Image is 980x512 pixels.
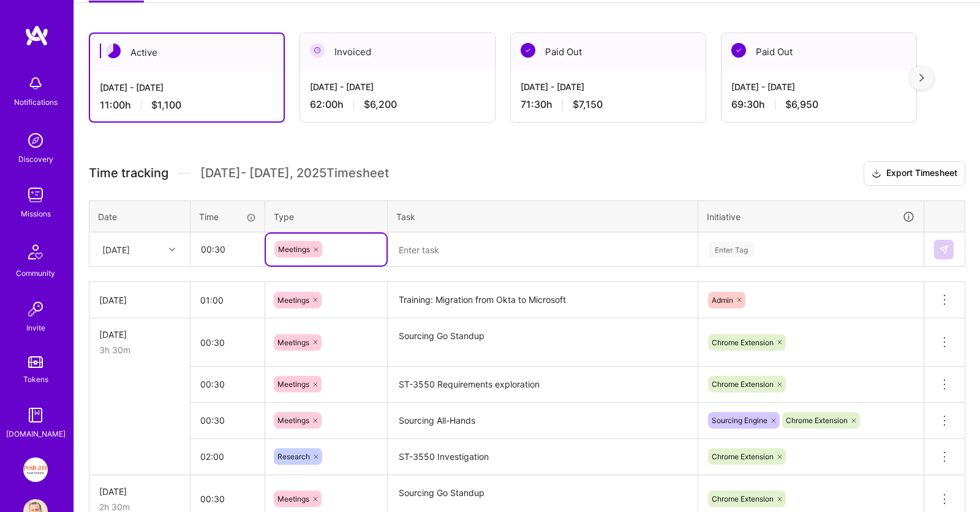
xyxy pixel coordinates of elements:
div: 3h 30m [99,343,180,356]
span: Meetings [277,416,309,425]
div: [DATE] - [DATE] [521,80,696,93]
textarea: ST-3550 Investigation [389,440,696,474]
span: Research [277,452,310,461]
img: Invite [23,297,48,321]
span: Chrome Extension [712,452,774,461]
div: Invoiced [300,33,495,71]
th: Type [265,201,388,232]
div: 11:00 h [100,99,274,112]
img: Submit [939,245,949,254]
div: 69:30 h [731,98,907,111]
input: HH:MM [190,404,265,437]
textarea: Training: Migration from Okta to Microsoft [389,283,696,317]
div: [DOMAIN_NAME] [6,427,66,440]
a: Insight Partners: Data & AI - Sourcing [20,457,51,482]
img: Paid Out [731,43,746,58]
div: Enter Tag [709,240,754,259]
textarea: Sourcing Go Standup [389,319,696,365]
span: Chrome Extension [712,380,774,389]
div: [DATE] [99,294,180,307]
th: Date [89,201,190,232]
img: Community [21,237,50,267]
input: HH:MM [190,368,265,400]
div: Initiative [707,210,915,224]
span: Meetings [277,338,309,347]
th: Task [388,201,698,232]
img: right [919,74,924,82]
span: $1,100 [151,99,181,112]
i: icon Chevron [169,246,175,253]
input: HH:MM [190,440,265,473]
img: Active [106,44,121,58]
span: Chrome Extension [786,416,848,425]
img: logo [24,25,49,47]
span: [DATE] - [DATE] , 2025 Timesheet [200,166,389,181]
span: Meetings [277,296,309,305]
textarea: Sourcing All-Hands [389,404,696,438]
span: Chrome Extension [712,494,774,503]
input: HH:MM [190,284,265,316]
div: Community [16,267,55,280]
div: 62:00 h [310,98,485,111]
span: $7,150 [573,98,603,111]
div: Missions [21,207,51,220]
div: Discovery [18,153,53,166]
span: $6,200 [364,98,397,111]
img: discovery [23,128,48,153]
div: [DATE] [99,485,180,498]
img: teamwork [23,183,48,207]
span: Meetings [278,245,310,254]
img: Paid Out [521,43,535,58]
button: Export Timesheet [864,161,965,186]
div: [DATE] [99,328,180,341]
img: Invoiced [310,43,325,58]
div: [DATE] [102,243,130,256]
div: [DATE] - [DATE] [100,81,274,94]
span: Chrome Extension [712,338,774,347]
textarea: ST-3550 Requirements exploration [389,368,696,402]
span: Time tracking [89,166,168,181]
div: Time [199,210,256,223]
div: Invite [26,321,45,334]
div: Tokens [23,373,48,386]
span: $6,950 [785,98,818,111]
i: icon Download [872,167,881,180]
img: guide book [23,403,48,427]
div: Notifications [14,96,58,109]
span: Admin [712,296,733,305]
div: Paid Out [722,33,916,71]
input: HH:MM [190,326,265,359]
input: HH:MM [191,233,264,266]
div: Active [90,34,284,71]
img: bell [23,71,48,96]
img: tokens [28,356,43,368]
span: Sourcing Engine [712,416,767,425]
span: Meetings [277,494,309,503]
div: [DATE] - [DATE] [310,80,485,93]
div: Paid Out [511,33,706,71]
div: [DATE] - [DATE] [731,80,907,93]
span: Meetings [277,380,309,389]
div: 71:30 h [521,98,696,111]
img: Insight Partners: Data & AI - Sourcing [23,457,48,482]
